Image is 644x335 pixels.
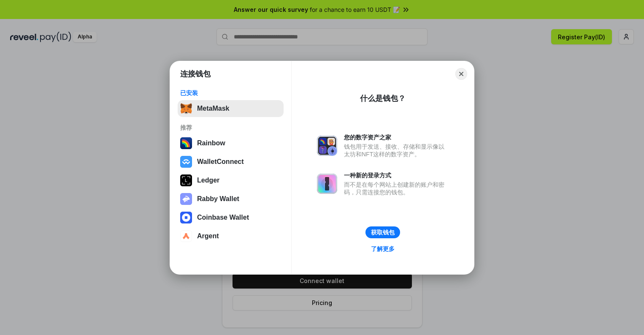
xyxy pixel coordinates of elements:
img: svg+xml,%3Csvg%20xmlns%3D%22http%3A%2F%2Fwww.w3.org%2F2000%2Fsvg%22%20fill%3D%22none%22%20viewBox... [317,136,337,156]
div: 获取钱包 [371,229,395,236]
img: svg+xml,%3Csvg%20fill%3D%22none%22%20height%3D%2233%22%20viewBox%3D%220%200%2035%2033%22%20width%... [180,103,192,114]
div: 而不是在每个网站上创建新的账户和密码，只需连接您的钱包。 [344,181,449,196]
img: svg+xml,%3Csvg%20xmlns%3D%22http%3A%2F%2Fwww.w3.org%2F2000%2Fsvg%22%20width%3D%2228%22%20height%3... [180,174,192,186]
button: Rabby Wallet [178,191,284,207]
div: WalletConnect [197,158,244,166]
h1: 连接钱包 [180,69,211,79]
button: Ledger [178,172,284,189]
button: Rainbow [178,135,284,152]
div: Rainbow [197,139,225,147]
div: 了解更多 [371,245,395,253]
div: Argent [197,232,219,240]
img: svg+xml,%3Csvg%20xmlns%3D%22http%3A%2F%2Fwww.w3.org%2F2000%2Fsvg%22%20fill%3D%22none%22%20viewBox... [317,174,337,194]
div: 什么是钱包？ [360,93,406,103]
div: MetaMask [197,105,229,112]
button: Coinbase Wallet [178,209,284,226]
img: svg+xml,%3Csvg%20xmlns%3D%22http%3A%2F%2Fwww.w3.org%2F2000%2Fsvg%22%20fill%3D%22none%22%20viewBox... [180,193,192,205]
div: Coinbase Wallet [197,214,249,221]
img: svg+xml,%3Csvg%20width%3D%2228%22%20height%3D%2228%22%20viewBox%3D%220%200%2028%2028%22%20fill%3D... [180,212,192,223]
div: 已安装 [180,89,281,97]
img: svg+xml,%3Csvg%20width%3D%2228%22%20height%3D%2228%22%20viewBox%3D%220%200%2028%2028%22%20fill%3D... [180,230,192,242]
img: svg+xml,%3Csvg%20width%3D%2228%22%20height%3D%2228%22%20viewBox%3D%220%200%2028%2028%22%20fill%3D... [180,156,192,168]
div: 您的数字资产之家 [344,133,449,141]
button: MetaMask [178,100,284,117]
div: 钱包用于发送、接收、存储和显示像以太坊和NFT这样的数字资产。 [344,143,449,158]
div: Ledger [197,177,219,184]
div: 推荐 [180,124,281,131]
img: svg+xml,%3Csvg%20width%3D%22120%22%20height%3D%22120%22%20viewBox%3D%220%200%20120%20120%22%20fil... [180,137,192,149]
button: WalletConnect [178,153,284,170]
div: Rabby Wallet [197,195,239,203]
div: 一种新的登录方式 [344,172,449,179]
button: Argent [178,228,284,245]
a: 了解更多 [366,243,400,254]
button: 获取钱包 [365,226,400,238]
button: Close [455,68,467,80]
